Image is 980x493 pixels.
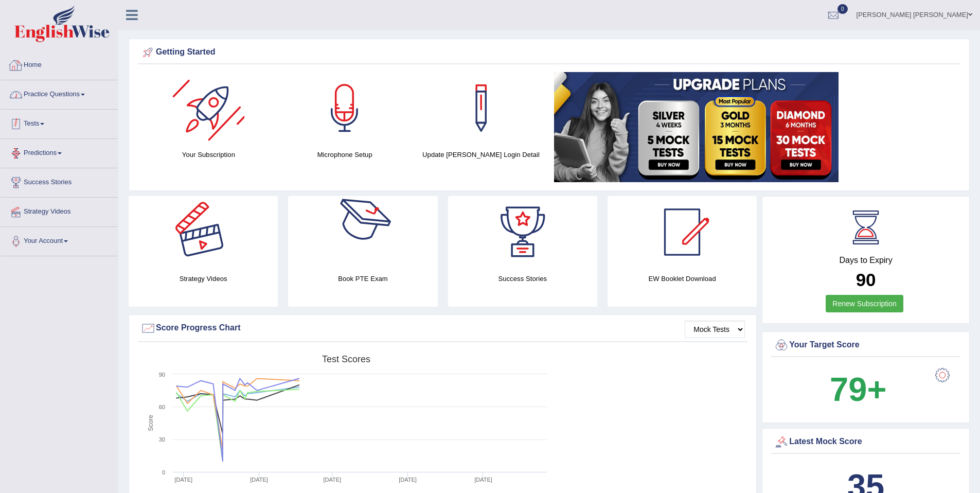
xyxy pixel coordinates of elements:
[830,371,886,408] b: 79+
[1,168,118,194] a: Success Stories
[159,404,165,410] text: 60
[474,477,492,483] tspan: [DATE]
[162,469,165,476] text: 0
[147,415,154,431] tspan: Score
[129,273,278,284] h4: Strategy Videos
[282,149,408,160] h4: Microphone Setup
[1,80,118,106] a: Practice Questions
[774,434,958,450] div: Latest Mock Score
[1,51,118,77] a: Home
[838,4,848,14] span: 0
[174,477,192,483] tspan: [DATE]
[250,477,268,483] tspan: [DATE]
[1,227,118,253] a: Your Account
[288,273,437,284] h4: Book PTE Exam
[140,321,745,336] div: Score Progress Chart
[399,477,417,483] tspan: [DATE]
[856,270,876,290] b: 90
[140,45,958,60] div: Getting Started
[159,372,165,378] text: 90
[1,110,118,135] a: Tests
[322,354,370,364] tspan: Test scores
[774,338,958,353] div: Your Target Score
[146,149,272,160] h4: Your Subscription
[323,477,341,483] tspan: [DATE]
[608,273,757,284] h4: EW Booklet Download
[1,198,118,223] a: Strategy Videos
[448,273,597,284] h4: Success Stories
[554,72,839,182] img: small5.jpg
[826,295,903,312] a: Renew Subscription
[159,436,165,443] text: 30
[418,149,544,160] h4: Update [PERSON_NAME] Login Detail
[1,139,118,165] a: Predictions
[774,256,958,265] h4: Days to Expiry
